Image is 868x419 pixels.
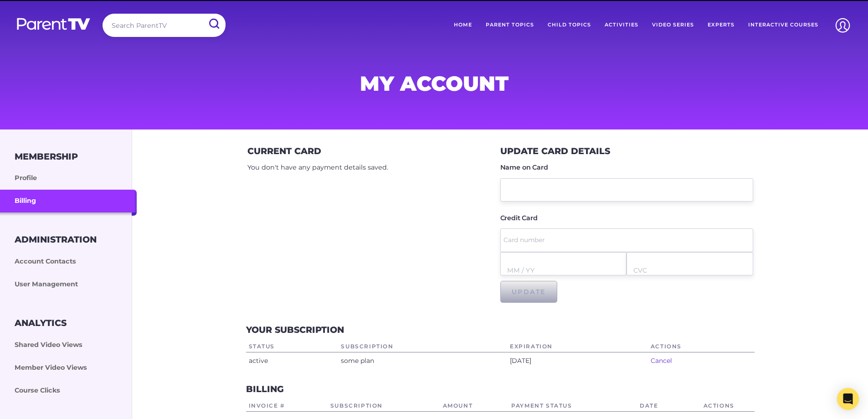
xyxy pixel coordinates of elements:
[338,341,507,352] th: Subscription
[503,228,749,252] input: Card number
[246,325,344,335] h3: Your subscription
[500,281,557,303] button: Update
[831,14,854,37] img: Account
[651,357,672,365] a: Cancel
[338,352,507,369] td: some plan
[508,400,637,412] th: Payment Status
[741,14,825,36] a: Interactive Courses
[500,146,610,156] h3: Update Card Details
[103,14,226,37] input: Search ParentTV
[246,341,339,352] th: Status
[15,318,67,328] h3: Analytics
[16,17,91,31] img: parenttv-logo-white.4c85aaf.svg
[648,341,755,352] th: Actions
[507,341,648,352] th: Expiration
[440,400,509,412] th: Amount
[15,151,78,162] h3: Membership
[447,14,479,36] a: Home
[837,388,859,410] div: Open Intercom Messenger
[541,14,598,36] a: Child Topics
[645,14,701,36] a: Video Series
[246,400,328,412] th: Invoice #
[500,215,538,221] label: Credit Card
[246,352,339,369] td: active
[202,14,226,34] input: Submit
[15,234,97,245] h3: Administration
[701,14,741,36] a: Experts
[246,384,284,394] h3: Billing
[598,14,645,36] a: Activities
[507,259,620,282] input: MM / YY
[500,164,548,171] label: Name on Card
[683,400,755,412] th: Actions
[215,74,654,93] h1: My Account
[507,352,648,369] td: [DATE]
[328,400,440,412] th: Subscription
[633,259,746,282] input: CVC
[247,162,500,174] p: You don't have any payment details saved.
[479,14,541,36] a: Parent Topics
[247,146,321,156] h3: Current Card
[637,400,683,412] th: Date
